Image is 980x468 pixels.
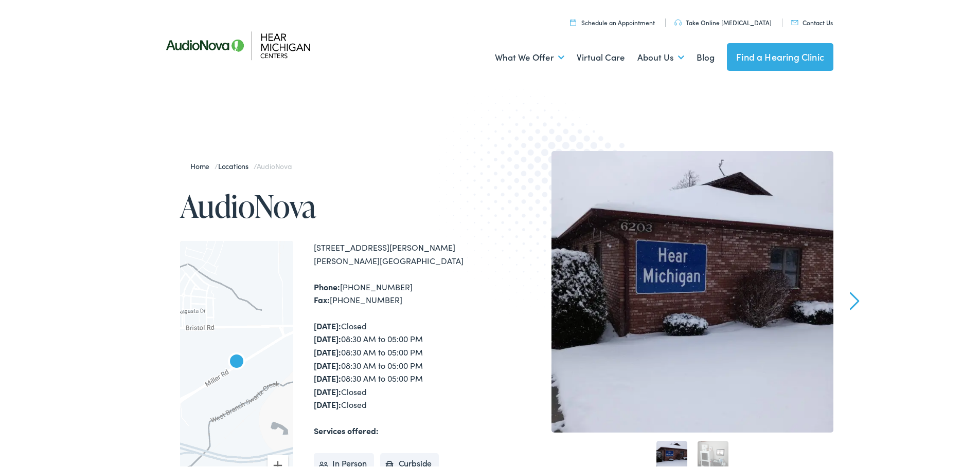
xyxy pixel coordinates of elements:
[190,159,215,169] a: Home
[570,16,655,25] a: Schedule an Appointment
[674,16,772,25] a: Take Online [MEDICAL_DATA]
[314,317,494,409] div: Closed 08:30 AM to 05:00 PM 08:30 AM to 05:00 PM 08:30 AM to 05:00 PM 08:30 AM to 05:00 PM Closed...
[257,159,292,169] span: AudioNova
[697,36,715,74] a: Blog
[314,344,341,355] strong: [DATE]:
[314,278,494,305] div: [PHONE_NUMBER] [PHONE_NUMBER]
[577,36,625,74] a: Virtual Care
[314,331,341,342] strong: [DATE]:
[495,36,564,74] a: What We Offer
[314,279,340,290] strong: Phone:
[314,397,341,408] strong: [DATE]:
[314,318,341,329] strong: [DATE]:
[850,290,860,308] a: Next
[314,370,341,382] strong: [DATE]:
[314,358,341,369] strong: [DATE]:
[224,348,249,373] div: AudioNova
[637,36,684,74] a: About Us
[314,292,330,303] strong: Fax:
[727,41,833,69] a: Find a Hearing Clinic
[190,159,292,169] span: / /
[791,16,833,25] a: Contact Us
[218,159,254,169] a: Locations
[180,187,494,221] h1: AudioNova
[314,239,494,265] div: [STREET_ADDRESS][PERSON_NAME] [PERSON_NAME][GEOGRAPHIC_DATA]
[570,17,576,24] img: utility icon
[791,18,798,23] img: utility icon
[674,17,682,24] img: utility icon
[314,423,379,434] strong: Services offered:
[314,384,341,395] strong: [DATE]:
